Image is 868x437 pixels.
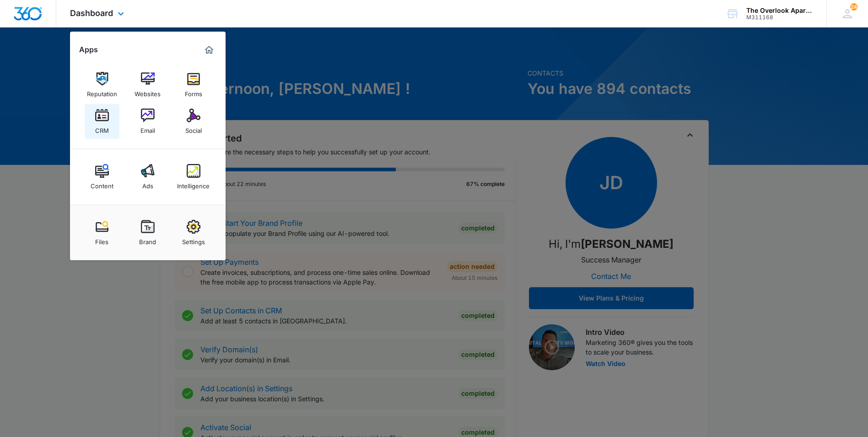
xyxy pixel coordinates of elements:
div: Websites [135,86,161,98]
div: account id [746,14,813,21]
a: Files [85,215,119,250]
div: notifications count [850,3,857,11]
a: Ads [130,159,165,194]
div: Brand [139,234,156,246]
div: Forms [185,86,202,98]
div: Settings [182,234,205,246]
a: CRM [85,104,119,139]
div: Email [140,122,155,134]
div: CRM [95,122,109,134]
span: Dashboard [70,8,113,18]
div: Intelligence [177,178,210,190]
div: Files [95,234,108,246]
a: Brand [130,215,165,250]
a: Marketing 360® Dashboard [202,43,216,57]
h2: Apps [79,45,98,54]
a: Intelligence [176,159,211,194]
a: Forms [176,67,211,102]
a: Content [85,159,119,194]
div: Reputation [87,86,117,98]
div: Ads [142,178,153,190]
div: account name [746,7,813,14]
a: Settings [176,215,211,250]
span: 24 [850,3,857,11]
a: Social [176,104,211,139]
a: Websites [130,67,165,102]
div: Social [185,122,202,134]
a: Email [130,104,165,139]
a: Reputation [85,67,119,102]
div: Content [91,178,113,190]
